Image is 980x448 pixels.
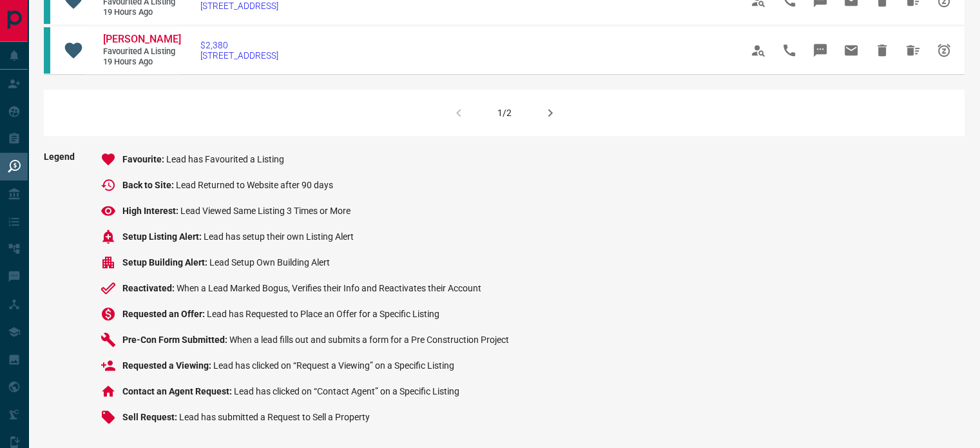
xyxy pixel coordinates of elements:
span: Call [774,35,805,66]
span: Reactivated [122,283,177,293]
span: Hide [867,35,898,66]
span: Lead Returned to Website after 90 days [176,180,333,190]
span: Lead has clicked on “Contact Agent” on a Specific Listing [234,386,459,396]
span: [PERSON_NAME] [103,33,181,45]
span: High Interest [122,206,180,216]
span: Lead Viewed Same Listing 3 Times or More [180,206,351,216]
span: Sell Request [122,412,179,422]
span: 19 hours ago [103,57,180,68]
span: When a lead fills out and submits a form for a Pre Construction Project [229,335,509,345]
span: Legend [44,151,75,435]
span: Contact an Agent Request [122,386,234,396]
span: Message [805,35,836,66]
span: 19 hours ago [103,7,180,18]
span: Requested a Viewing [122,360,213,371]
span: Requested an Offer [122,309,207,319]
span: Snooze [928,35,959,66]
span: When a Lead Marked Bogus, Verifies their Info and Reactivates their Account [177,283,481,293]
span: View Profile [743,35,774,66]
span: Lead has setup their own Listing Alert [204,231,354,242]
span: $2,380 [200,40,278,50]
a: $2,380[STREET_ADDRESS] [200,40,278,61]
span: Lead has clicked on “Request a Viewing” on a Specific Listing [213,360,454,371]
span: Lead Setup Own Building Alert [209,257,330,268]
div: condos.ca [44,27,50,73]
span: Lead has submitted a Request to Sell a Property [179,412,370,422]
a: [PERSON_NAME] [103,33,180,46]
span: Setup Listing Alert [122,231,204,242]
div: 1/2 [497,108,512,118]
span: Pre-Con Form Submitted [122,335,229,345]
span: [STREET_ADDRESS] [200,1,278,11]
span: Setup Building Alert [122,257,209,268]
span: Lead has Requested to Place an Offer for a Specific Listing [207,309,439,319]
span: Favourited a Listing [103,46,180,57]
span: Email [836,35,867,66]
span: Favourite [122,154,166,164]
span: Hide All from Vahid Pourbahram [898,35,928,66]
span: [STREET_ADDRESS] [200,50,278,61]
span: Lead has Favourited a Listing [166,154,284,164]
span: Back to Site [122,180,176,190]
